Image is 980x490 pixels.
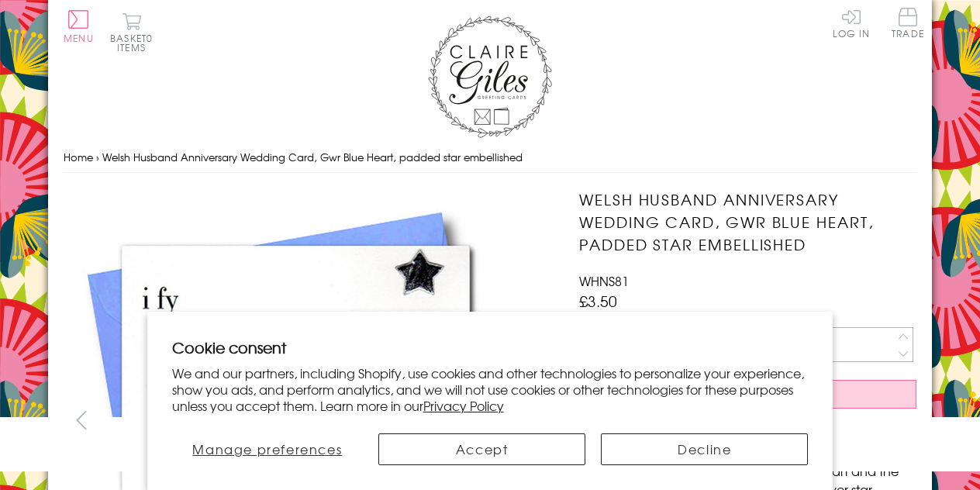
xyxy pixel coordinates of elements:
[579,290,617,312] span: £3.50
[64,142,916,174] nav: breadcrumbs
[96,150,99,164] span: ›
[64,402,98,437] button: prev
[102,150,523,164] span: Welsh Husband Anniversary Wedding Card, Gwr Blue Heart, padded star embellished
[601,433,808,465] button: Decline
[579,188,916,255] h1: Welsh Husband Anniversary Wedding Card, Gwr Blue Heart, padded star embellished
[579,271,629,290] span: WHNS81
[110,12,153,52] button: Basket0 items
[378,433,585,465] button: Accept
[172,336,809,358] h2: Cookie consent
[172,433,363,465] button: Manage preferences
[172,365,809,413] p: We and our partners, including Shopify, use cookies and other technologies to personalize your ex...
[64,10,94,43] button: Menu
[117,31,153,54] span: 0 items
[428,16,552,138] img: Claire Giles Greetings Cards
[64,31,94,45] span: Menu
[64,150,93,164] a: Home
[833,8,870,38] a: Log In
[892,8,924,41] a: Trade
[423,396,504,415] a: Privacy Policy
[192,440,342,458] span: Manage preferences
[892,8,924,38] span: Trade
